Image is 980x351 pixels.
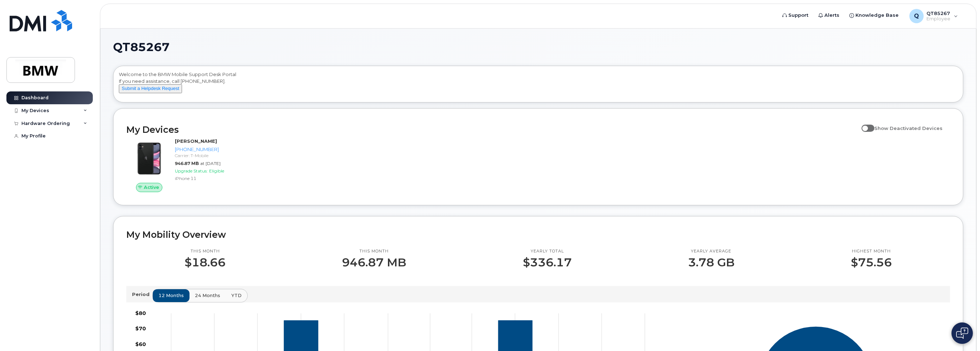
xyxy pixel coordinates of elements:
p: This month [185,249,226,254]
p: 3.78 GB [688,256,734,269]
strong: [PERSON_NAME] [175,138,217,144]
span: QT85267 [113,42,170,52]
h2: My Mobility Overview [126,229,950,240]
div: [PHONE_NUMBER] [175,146,323,153]
span: Active [144,184,159,191]
div: Welcome to the BMW Mobile Support Desk Portal If you need assistance, call [PHONE_NUMBER]. [119,71,958,100]
p: Yearly average [688,249,734,254]
p: Yearly total [523,249,572,254]
span: Show Deactivated Devices [874,125,943,131]
input: Show Deactivated Devices [862,121,867,127]
h2: My Devices [126,124,858,135]
span: at [DATE] [200,161,221,166]
span: Eligible [209,168,224,174]
span: Upgrade Status: [175,168,208,174]
p: $336.17 [523,256,572,269]
img: iPhone_11.jpg [132,141,166,176]
div: Carrier: T-Mobile [175,152,323,159]
p: $18.66 [185,256,226,269]
tspan: $80 [135,310,146,316]
span: 24 months [195,292,220,299]
img: Open chat [956,327,968,339]
p: Highest month [851,249,892,254]
a: Submit a Helpdesk Request [119,85,182,91]
p: This month [342,249,406,254]
button: Submit a Helpdesk Request [119,84,182,93]
tspan: $70 [135,326,146,332]
p: Period [132,291,152,298]
span: YTD [231,292,242,299]
div: iPhone 11 [175,175,323,181]
a: Active[PERSON_NAME][PHONE_NUMBER]Carrier: T-Mobile946.87 MBat [DATE]Upgrade Status:EligibleiPhone 11 [126,138,326,192]
tspan: $60 [135,341,146,348]
p: $75.56 [851,256,892,269]
span: 946.87 MB [175,161,199,166]
p: 946.87 MB [342,256,406,269]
